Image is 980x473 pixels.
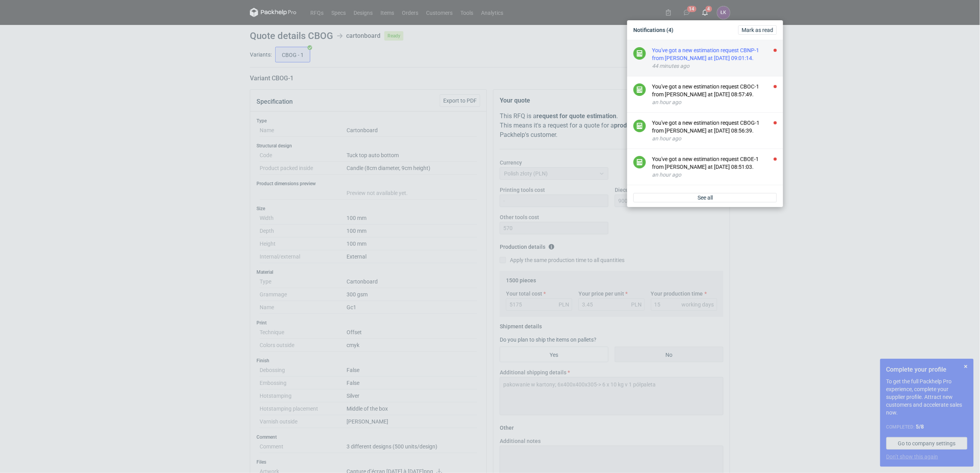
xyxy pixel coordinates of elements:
button: You've got a new estimation request CBNP-1 from [PERSON_NAME] at [DATE] 09:01:14.44 minutes ago [652,46,777,70]
a: See all [633,193,777,202]
div: an hour ago [652,98,777,106]
button: You've got a new estimation request CBOE-1 from [PERSON_NAME] at [DATE] 08:51:03.an hour ago [652,155,777,179]
div: You've got a new estimation request CBOE-1 from [PERSON_NAME] at [DATE] 08:51:03. [652,155,777,171]
div: You've got a new estimation request CBOC-1 from [PERSON_NAME] at [DATE] 08:57:49. [652,83,777,98]
button: You've got a new estimation request CBOG-1 from [PERSON_NAME] at [DATE] 08:56:39.an hour ago [652,119,777,142]
div: 44 minutes ago [652,62,777,70]
span: Mark as read [742,27,773,33]
div: an hour ago [652,171,777,179]
span: See all [698,195,713,200]
div: Notifications (4) [630,23,780,37]
div: You've got a new estimation request CBNP-1 from [PERSON_NAME] at [DATE] 09:01:14. [652,46,777,62]
button: Mark as read [738,25,777,35]
button: You've got a new estimation request CBOC-1 from [PERSON_NAME] at [DATE] 08:57:49.an hour ago [652,83,777,106]
div: You've got a new estimation request CBOG-1 from [PERSON_NAME] at [DATE] 08:56:39. [652,119,777,135]
div: an hour ago [652,135,777,142]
